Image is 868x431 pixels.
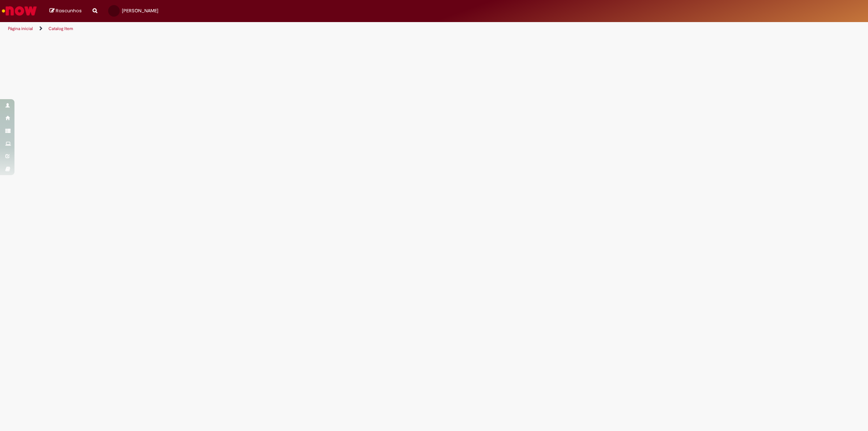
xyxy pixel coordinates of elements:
[5,22,573,35] ul: Trilhas de página
[1,4,38,18] img: ServiceNow
[56,7,82,14] span: Rascunhos
[50,8,82,14] a: Rascunhos
[8,26,33,31] a: Página inicial
[122,8,158,14] span: [PERSON_NAME]
[48,26,73,31] a: Catalog Item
